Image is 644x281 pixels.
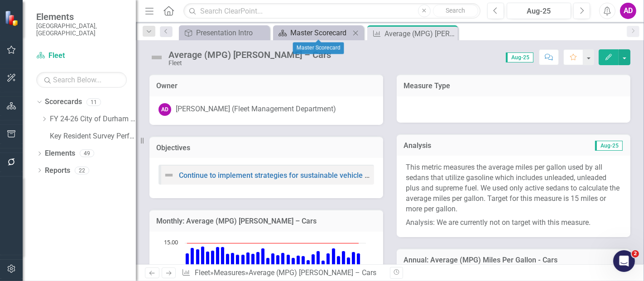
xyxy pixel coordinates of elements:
div: [PERSON_NAME] (Fleet Management Department) [176,104,336,114]
h3: Monthly: Average (MPG) [PERSON_NAME] – Cars [156,217,376,225]
small: [GEOGRAPHIC_DATA], [GEOGRAPHIC_DATA] [36,22,127,37]
span: Search [446,7,465,14]
a: Key Resident Survey Performance Scorecard [50,131,136,142]
input: Search ClearPoint... [183,3,481,19]
a: Measures [214,268,245,277]
img: ClearPoint Strategy [4,10,20,26]
div: Presentation Intro [196,27,267,38]
p: Analysis: We are currently not on target with this measure. [406,216,621,228]
h3: Owner [156,82,376,90]
span: Aug-25 [506,52,533,62]
div: Average (MPG) [PERSON_NAME] – Cars [168,50,331,60]
h3: Measure Type [404,82,624,90]
input: Search Below... [36,72,127,88]
span: Aug-25 [595,141,623,151]
div: Average (MPG) [PERSON_NAME] – Cars [249,268,376,277]
h3: Objectives [156,144,376,152]
button: AD [620,3,636,19]
a: Elements [45,148,75,159]
a: FY 24-26 City of Durham Strategic Plan [50,114,136,124]
g: Target, series 2 of 2. Line with 36 data points. [186,241,360,245]
text: 15.00 [164,238,178,246]
div: Master Scorecard [290,27,350,38]
div: Master Scorecard [293,43,344,54]
span: Elements [36,11,127,22]
div: 22 [75,167,89,174]
div: 11 [87,98,101,106]
iframe: Intercom live chat [613,250,635,272]
div: Aug-25 [510,6,568,17]
img: Not Defined [163,170,174,181]
span: 2 [632,250,639,257]
button: Search [433,5,478,17]
a: Fleet [36,51,127,61]
a: Presentation Intro [181,27,267,38]
button: Aug-25 [507,3,571,19]
a: Fleet [195,268,210,277]
a: Master Scorecard [275,27,350,38]
img: Not Defined [149,50,164,65]
a: Reports [45,166,70,176]
h3: Annual: Average (MPG) Miles Per Gallon - Cars [404,256,624,264]
div: 49 [80,150,94,157]
div: Fleet [168,60,331,67]
a: Scorecards [45,97,82,107]
div: AD [159,103,171,116]
div: Average (MPG) [PERSON_NAME] – Cars [384,28,456,39]
h3: Analysis [404,142,512,150]
div: » » [182,268,383,278]
span: This metric measures the average miles per gallon used by all sedans that utilize gasoline which ... [406,163,620,213]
